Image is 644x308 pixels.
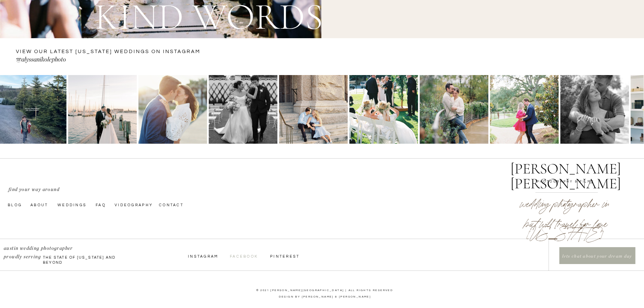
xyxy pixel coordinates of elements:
a: faq [96,202,106,207]
img: Gallery delivered and I’m absolutely obsessed with these two!! I had a hard time picking favorite... [68,75,137,144]
a: lets chat about your dream day [560,253,634,261]
p: the state of [US_STATE] and beyond [43,255,126,261]
img: I photographed the sweetest proposal this morning. I’m so grateful for this job. Capturing these ... [560,75,629,144]
a: Facebook [230,253,260,259]
img: Kendall & Ryan 😍😍 these two are so stinking cute!! Can’t wait for their wedding day with @kaileer... [279,75,348,144]
p: but will travel for love [521,209,611,238]
img: Happy anniversary Annie & Cole!! Truly such a magical day filled with so much joy and love!! 💕 [209,75,277,144]
a: Contact [159,202,193,207]
img: Can’t wait to get these two married tomorrow with @avenueievents Kicking off this year with some ... [138,75,207,144]
img: Blake & Graham 🥹 I’m so excited for their wedding day next month with @heavenlydayevents I love w... [420,75,488,144]
a: videography [115,202,152,207]
a: Pinterest [270,253,302,259]
a: VIEW OUR LATEST [US_STATE] WEDDINGS ON instagram — [16,48,202,56]
img: Ordered an album for these two beautiful humans so of course I’ve been looking back on this stunn... [349,75,418,144]
p: © 2021 [PERSON_NAME][GEOGRAPHIC_DATA] | ALL RIGHTS RESERVED [228,288,422,292]
a: About [30,202,54,207]
p: austin wedding photographer proudly serving [4,244,89,253]
a: InstagraM [188,253,218,259]
a: @alyssanikolephoto [16,55,168,66]
p: find your way around [8,186,78,191]
h2: wedding photographer in [US_STATE] [490,189,640,232]
img: One year of marriage for these two and I’m still obsessed with their engagement session at @commo... [490,75,558,144]
a: [PERSON_NAME] [PERSON_NAME] [506,161,625,180]
a: Design by [PERSON_NAME] & [PERSON_NAME] [271,294,379,302]
a: Weddings [57,202,89,207]
a: Blog [8,202,29,207]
